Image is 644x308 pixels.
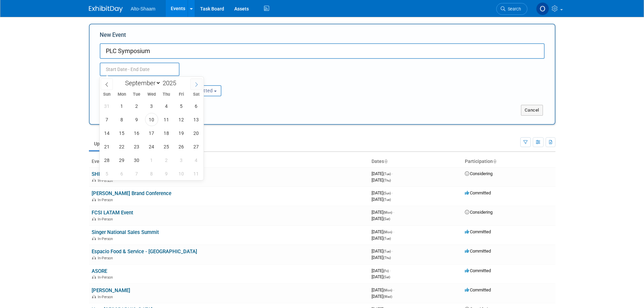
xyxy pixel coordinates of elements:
[130,113,143,126] span: September 9, 2025
[89,137,128,150] a: Upcoming17
[130,153,143,167] span: September 30, 2025
[465,171,493,176] span: Considering
[92,190,171,196] a: [PERSON_NAME] Brand Conference
[115,99,128,113] span: September 1, 2025
[390,268,391,273] span: -
[369,156,462,167] th: Dates
[190,153,203,167] span: October 4, 2025
[98,217,115,221] span: In-Person
[100,43,545,59] input: Name of Trade Show / Conference
[100,167,114,180] span: October 5, 2025
[465,210,493,215] span: Considering
[175,167,188,180] span: October 10, 2025
[92,229,159,235] a: Singer National Sales Summit
[131,6,156,11] span: Alto-Shaam
[383,217,390,221] span: (Sat)
[100,126,114,140] span: September 14, 2025
[98,198,115,202] span: In-Person
[114,92,129,97] span: Mon
[145,113,158,126] span: September 10, 2025
[372,294,392,299] span: [DATE]
[392,171,393,176] span: -
[465,287,491,292] span: Committed
[92,217,96,220] img: In-Person Event
[115,140,128,153] span: September 22, 2025
[100,76,165,85] div: Attendance / Format:
[465,229,491,234] span: Committed
[145,153,158,167] span: October 1, 2025
[372,255,391,260] span: [DATE]
[383,275,390,279] span: (Sat)
[175,126,188,140] span: September 19, 2025
[175,153,188,167] span: October 3, 2025
[92,237,96,240] img: In-Person Event
[92,210,133,216] a: FCSI LATAM Event
[92,198,96,201] img: In-Person Event
[115,126,128,140] span: September 15, 2025
[372,287,394,292] span: [DATE]
[144,92,159,97] span: Wed
[92,287,130,293] a: [PERSON_NAME]
[383,288,392,292] span: (Mon)
[372,197,391,202] span: [DATE]
[505,6,521,11] span: Search
[536,2,549,15] img: Olivia Strasser
[372,171,393,176] span: [DATE]
[100,92,115,97] span: Sun
[115,153,128,167] span: September 29, 2025
[98,179,115,183] span: In-Person
[372,248,393,254] span: [DATE]
[100,113,114,126] span: September 7, 2025
[392,248,393,254] span: -
[145,126,158,140] span: September 17, 2025
[383,269,389,273] span: (Fri)
[383,172,391,176] span: (Tue)
[383,179,391,182] span: (Thu)
[122,79,161,87] select: Month
[372,236,391,241] span: [DATE]
[92,171,105,177] a: SHFM
[98,275,115,280] span: In-Person
[383,230,392,234] span: (Mon)
[130,140,143,153] span: September 23, 2025
[383,250,391,253] span: (Tue)
[115,167,128,180] span: October 6, 2025
[383,198,391,202] span: (Tue)
[160,167,173,180] span: October 9, 2025
[130,126,143,140] span: September 16, 2025
[189,92,204,97] span: Sat
[393,287,394,292] span: -
[496,3,527,15] a: Search
[465,248,491,254] span: Committed
[521,105,543,116] button: Cancel
[175,140,188,153] span: September 26, 2025
[384,159,387,164] a: Sort by Start Date
[145,99,158,113] span: September 3, 2025
[160,126,173,140] span: September 18, 2025
[160,153,173,167] span: October 2, 2025
[160,113,173,126] span: September 11, 2025
[98,237,115,241] span: In-Person
[130,99,143,113] span: September 2, 2025
[372,216,390,221] span: [DATE]
[190,99,203,113] span: September 6, 2025
[392,190,393,195] span: -
[161,79,181,87] input: Year
[145,167,158,180] span: October 8, 2025
[372,177,391,183] span: [DATE]
[383,191,391,195] span: (Sun)
[393,210,394,215] span: -
[383,295,392,299] span: (Wed)
[465,190,491,195] span: Committed
[393,229,394,234] span: -
[383,211,392,214] span: (Mon)
[92,179,96,182] img: In-Person Event
[462,156,555,167] th: Participation
[175,99,188,113] span: September 5, 2025
[465,268,491,273] span: Committed
[100,31,126,42] label: New Event
[115,113,128,126] span: September 8, 2025
[372,274,390,279] span: [DATE]
[160,140,173,153] span: September 25, 2025
[372,190,393,195] span: [DATE]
